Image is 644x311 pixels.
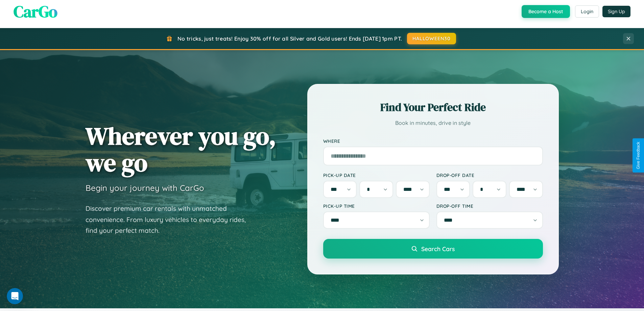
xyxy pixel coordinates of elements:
h3: Begin your journey with CarGo [86,183,204,193]
button: Search Cars [323,239,543,259]
h1: Wherever you go, we go [86,123,276,176]
label: Drop-off Date [436,172,543,178]
button: Login [575,5,599,18]
button: Sign Up [602,6,630,17]
h2: Find Your Perfect Ride [323,100,543,115]
iframe: Intercom live chat [7,288,23,304]
label: Where [323,138,543,144]
label: Drop-off Time [436,203,543,209]
div: Give Feedback [636,142,641,169]
button: HALLOWEEN30 [407,33,456,44]
label: Pick-up Date [323,172,430,178]
p: Book in minutes, drive in style [323,118,543,128]
p: Discover premium car rentals with unmatched convenience. From luxury vehicles to everyday rides, ... [86,203,255,236]
span: No tricks, just treats! Enjoy 30% off for all Silver and Gold users! Ends [DATE] 1pm PT. [177,35,402,42]
span: CarGo [14,0,57,23]
label: Pick-up Time [323,203,430,209]
button: Become a Host [522,5,570,18]
span: Search Cars [421,245,455,252]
